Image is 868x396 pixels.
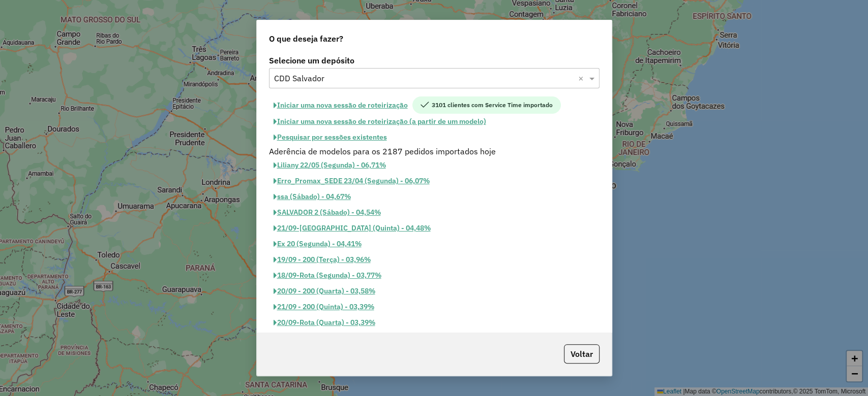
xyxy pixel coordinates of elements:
[269,54,600,67] label: Selecione um depósito
[564,344,600,364] button: Voltar
[269,236,366,252] button: Ex 20 (Segunda) - 04,41%
[269,189,355,205] button: ssa (Sábado) - 04,67%
[269,283,380,299] button: 20/09 - 200 (Quarta) - 03,58%
[269,32,343,45] span: O que deseja fazer?
[269,114,491,129] button: Iniciar uma nova sessão de roteirização (a partir de um modelo)
[269,299,379,315] button: 21/09 - 200 (Quinta) - 03,39%
[269,205,385,220] button: SALVADOR 2 (Sábado) - 04,54%
[263,145,606,157] div: Aderência de modelos para os 2187 pedidos importados hoje
[269,96,412,114] button: Iniciar uma nova sessão de roteirização
[269,129,392,145] button: Pesquisar por sessões existentes
[269,220,435,236] button: 21/09-[GEOGRAPHIC_DATA] (Quinta) - 04,48%
[269,331,382,346] button: 23/09 - 200 (Sábado) - 03,13%
[269,157,391,173] button: Liliany 22/05 (Segunda) - 06,71%
[578,72,587,84] span: Clear all
[269,268,386,283] button: 18/09-Rota (Segunda) - 03,77%
[412,96,561,114] span: 3101 clientes com Service Time importado
[269,173,434,189] button: Erro_Promax_SEDE 23/04 (Segunda) - 06,07%
[269,315,380,331] button: 20/09-Rota (Quarta) - 03,39%
[269,252,375,268] button: 19/09 - 200 (Terça) - 03,96%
